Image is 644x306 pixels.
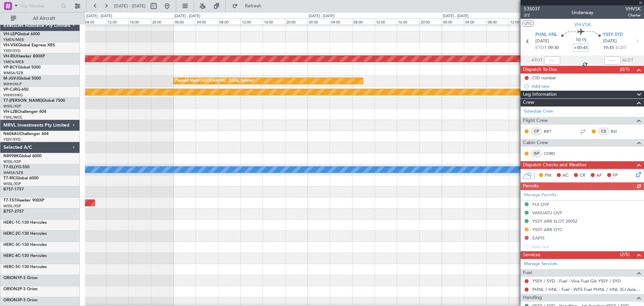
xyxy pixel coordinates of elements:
[524,261,557,267] a: Manage Services
[3,137,20,142] a: YSSY/SYD
[3,232,47,236] a: HERC-2C-130 Hercules
[3,93,23,98] a: VHHH/HKG
[285,18,308,25] div: 20:00
[523,269,532,277] span: Fuel
[522,20,534,27] button: UTC
[535,45,546,51] span: ETOT
[3,54,17,58] span: VH-RIU
[3,65,41,70] a: VP-BCYGlobal 5000
[603,45,614,51] span: 19:45
[239,4,267,8] span: Refresh
[626,12,641,18] span: Charter
[352,18,375,25] div: 08:00
[531,150,542,157] div: ISP
[174,13,200,19] div: [DATE] - [DATE]
[3,99,42,103] span: T7-[PERSON_NAME]
[309,13,334,19] div: [DATE] - [DATE]
[397,18,419,25] div: 16:00
[523,251,540,259] span: Services
[524,108,553,115] a: Schedule Crew
[3,287,19,291] span: ORION2
[544,128,559,134] a: BBT
[84,18,106,25] div: 08:00
[3,110,17,114] span: VH-L2B
[263,18,285,25] div: 16:00
[3,99,65,103] a: T7-[PERSON_NAME]Global 7500
[218,18,240,25] div: 08:00
[106,18,129,25] div: 12:00
[523,161,587,169] span: Dispatch Checks and Weather
[3,265,18,269] span: HERC-5
[229,1,269,11] button: Refresh
[196,18,218,25] div: 04:00
[3,110,46,114] a: VH-L2BChallenger 604
[375,18,397,25] div: 12:00
[3,115,22,120] a: YSHL/WOL
[3,77,41,81] a: M-JGVJGlobal 5000
[3,298,19,302] span: ORION3
[330,18,352,25] div: 04:00
[523,66,557,74] span: Dispatch To-Dos
[523,139,548,147] span: Cabin Crew
[524,12,540,18] span: 2/2
[3,59,24,64] a: YMEN/MEB
[532,75,556,81] div: CID number
[523,91,557,98] span: Leg Information
[3,181,21,186] a: WSSL/XSP
[175,76,254,86] div: Planned Maint [GEOGRAPHIC_DATA] (Seletar)
[3,71,23,76] a: WMSA/SZB
[3,77,18,81] span: M-JGVJ
[3,187,17,191] span: B757-1
[3,187,24,191] a: B757-1757
[3,210,24,214] a: B757-2757
[3,254,18,258] span: HERC-4
[3,176,39,180] a: T7-RICGlobal 6000
[3,210,17,214] span: B757-2
[523,117,548,125] span: Flight Crew
[3,298,38,302] a: ORION3P-3 Orion
[128,18,151,25] div: 16:00
[3,199,16,203] span: T7-TST
[3,287,38,291] a: ORION2P-3 Orion
[114,3,146,9] span: [DATE] - [DATE]
[3,176,16,180] span: T7-RIC
[20,1,59,11] input: Trip Number
[544,150,559,157] a: CORD
[3,82,22,87] a: WIHH/HLP
[3,221,47,225] a: HERC-1C-130 Hercules
[545,172,551,179] span: PM
[486,18,509,25] div: 08:00
[524,5,540,12] span: 535037
[3,243,18,247] span: HERC-3
[3,43,55,47] a: VH-VSKGlobal Express XRS
[86,13,112,19] div: [DATE] - [DATE]
[3,170,23,175] a: WMSA/SZB
[3,265,47,269] a: HERC-5C-130 Hercules
[442,18,464,25] div: 00:00
[572,9,593,16] div: Underway
[3,88,17,92] span: VP-CJR
[531,128,542,135] div: CP
[173,18,196,25] div: 00:00
[3,132,20,136] span: N604AU
[3,154,19,158] span: N8998K
[464,18,486,25] div: 04:00
[443,13,469,19] div: [DATE] - [DATE]
[3,132,49,136] a: N604AUChallenger 604
[574,21,591,28] span: VH-VSK
[419,18,442,25] div: 20:00
[622,57,633,64] span: ALDT
[7,13,73,24] button: All Aircraft
[535,38,549,45] span: [DATE]
[535,32,557,38] span: PHNL HNL
[3,159,21,164] a: WSSL/XSP
[3,254,47,258] a: HERC-4C-130 Hercules
[603,32,623,38] span: YSSY SYD
[532,278,621,284] a: YSSY / SYD - Fuel - Viva Fuel GA YSSY / SYD
[598,128,609,135] div: CS
[151,18,173,25] div: 20:00
[620,66,630,73] span: (0/1)
[626,5,641,12] span: VHVSK
[580,172,585,179] span: CR
[17,16,71,21] span: All Aircraft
